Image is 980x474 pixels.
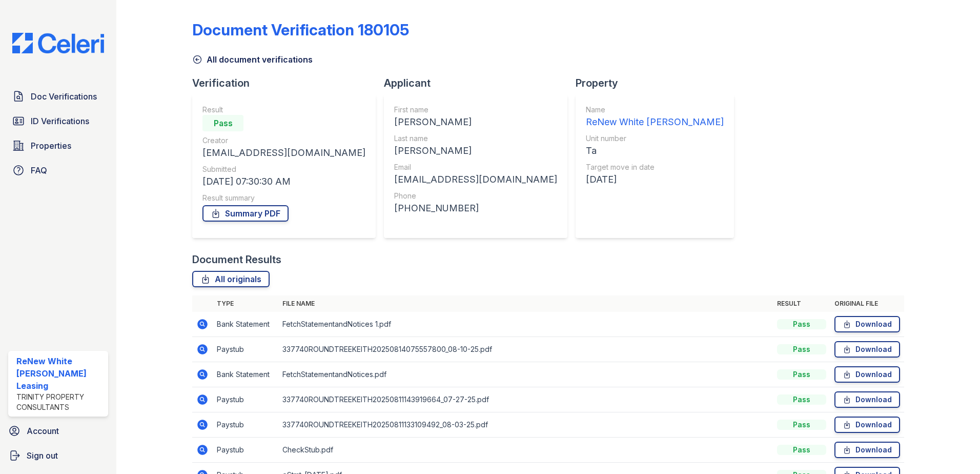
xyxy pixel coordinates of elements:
span: ID Verifications [31,115,89,127]
div: ReNew White [PERSON_NAME] Leasing [16,355,104,392]
a: Download [834,442,900,458]
td: CheckStub.pdf [278,438,773,463]
div: Property [576,76,742,90]
td: Bank Statement [213,362,278,387]
td: Paystub [213,387,278,412]
th: Type [213,295,278,312]
a: Download [834,341,900,358]
a: Summary PDF [202,205,289,222]
div: Document Results [192,252,281,267]
td: 337740ROUNDTREEKEITH20250811133109492_08-03-25.pdf [278,412,773,438]
div: Pass [777,394,826,405]
a: Download [834,417,900,433]
div: [EMAIL_ADDRESS][DOMAIN_NAME] [202,146,365,160]
div: Phone [394,191,557,201]
a: FAQ [8,160,108,181]
div: Submitted [202,164,365,174]
div: Pass [777,319,826,329]
a: Download [834,391,900,408]
div: Applicant [384,76,576,90]
div: Result [202,105,365,115]
div: Pass [777,445,826,455]
a: Account [4,421,112,441]
div: Pass [777,344,826,354]
a: ID Verifications [8,111,108,131]
div: First name [394,105,557,115]
span: FAQ [31,164,47,176]
div: [DATE] [586,172,724,187]
span: Account [27,425,59,437]
img: CE_Logo_Blue-a8612792a0a2168367f1c8372b55b34899dd931a85d93a1a3d3e32e68fde9ad4.png [4,33,112,53]
div: Verification [192,76,384,90]
span: Properties [31,140,71,152]
div: Name [586,105,724,115]
div: [DATE] 07:30:30 AM [202,174,365,189]
td: 337740ROUNDTREEKEITH20250811143919664_07-27-25.pdf [278,387,773,412]
a: Sign out [4,445,112,466]
a: Doc Verifications [8,86,108,107]
div: [PHONE_NUMBER] [394,201,557,215]
div: Document Verification 180105 [192,21,409,39]
div: ReNew White [PERSON_NAME] [586,115,724,129]
div: [PERSON_NAME] [394,115,557,129]
td: Bank Statement [213,312,278,337]
div: Creator [202,135,365,146]
div: Last name [394,133,557,144]
th: Original file [830,295,904,312]
a: Properties [8,135,108,156]
div: Unit number [586,133,724,144]
a: All originals [192,271,270,287]
td: Paystub [213,412,278,438]
td: FetchStatementandNotices.pdf [278,362,773,387]
a: Download [834,316,900,332]
div: Target move in date [586,162,724,172]
span: Sign out [27,449,58,462]
div: Pass [777,369,826,380]
td: Paystub [213,337,278,362]
div: Ta [586,144,724,158]
a: Name ReNew White [PERSON_NAME] [586,105,724,129]
div: Pass [202,115,243,131]
th: File name [278,295,773,312]
div: Trinity Property Consultants [16,392,104,412]
div: Email [394,162,557,172]
div: [PERSON_NAME] [394,144,557,158]
a: Download [834,366,900,383]
td: FetchStatementandNotices 1.pdf [278,312,773,337]
div: Result summary [202,193,365,203]
span: Doc Verifications [31,90,97,103]
div: [EMAIL_ADDRESS][DOMAIN_NAME] [394,172,557,187]
div: Pass [777,420,826,430]
td: 337740ROUNDTREEKEITH20250814075557800_08-10-25.pdf [278,337,773,362]
a: All document verifications [192,53,313,66]
th: Result [773,295,830,312]
td: Paystub [213,438,278,463]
